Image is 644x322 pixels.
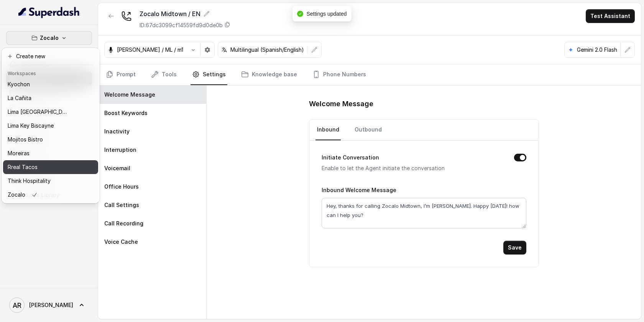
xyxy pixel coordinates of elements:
p: Lima Key Biscayne [8,121,54,130]
p: Mojitos Bistro [8,135,43,144]
button: Zocalo [6,31,92,45]
p: Lima [GEOGRAPHIC_DATA] [8,107,69,117]
p: Moreiras [8,149,30,158]
span: check-circle [297,11,303,17]
span: Settings updated [306,11,347,17]
p: La Cañita [8,94,31,103]
div: Zocalo [2,48,100,203]
p: Think Hospitality [8,176,51,186]
p: Kyochon [8,80,30,89]
button: Create new [3,49,98,63]
p: Zocalo [40,33,59,43]
header: Workspaces [3,67,98,79]
p: Zocalo [8,190,25,199]
p: Rreal Tacos [8,163,38,172]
